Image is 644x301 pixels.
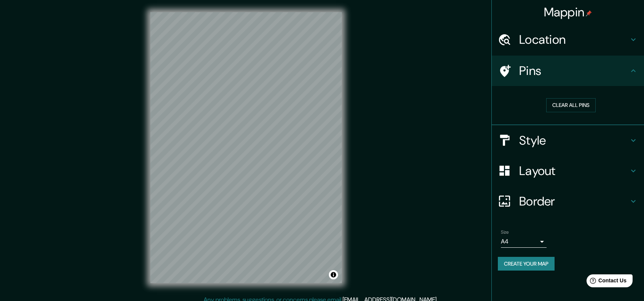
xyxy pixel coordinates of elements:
h4: Layout [519,163,629,178]
h4: Mappin [544,5,592,20]
label: Size [501,229,509,235]
button: Create your map [498,257,555,271]
img: pin-icon.png [586,10,592,16]
iframe: Help widget launcher [576,271,636,293]
div: Location [492,24,644,55]
div: A4 [501,236,547,248]
button: Toggle attribution [329,270,338,279]
h4: Style [519,133,629,148]
h4: Pins [519,63,629,78]
div: Style [492,125,644,156]
div: Border [492,186,644,217]
button: Clear all pins [546,98,596,112]
h4: Location [519,32,629,47]
div: Layout [492,156,644,186]
canvas: Map [150,12,342,283]
div: Pins [492,56,644,86]
h4: Border [519,194,629,209]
